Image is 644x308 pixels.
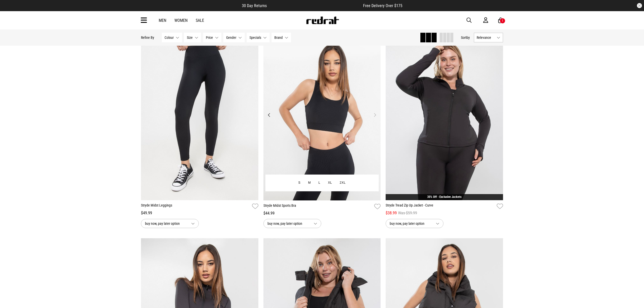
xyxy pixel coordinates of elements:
button: buy now, pay later option [386,219,443,228]
a: Stryde Tread Zip Up Jacket - Curve [386,203,495,210]
a: Women [174,18,188,23]
img: Redrat logo [306,16,339,24]
iframe: Customer reviews powered by Trustpilot [277,3,353,8]
p: Refine By [141,36,154,40]
a: 1 [498,18,503,23]
button: Colour [162,33,182,42]
button: 2XL [336,178,350,187]
button: L [315,178,324,187]
button: Price [203,33,221,42]
span: by [467,36,470,40]
a: Men [159,18,166,23]
button: S [294,178,304,187]
span: buy now, pay later option [390,220,432,227]
a: Stryde Midst Sports Bra [263,203,372,210]
button: XL [324,178,336,187]
span: Gender [226,36,236,40]
span: 30 Day Returns [242,3,267,8]
button: Relevance [474,33,503,42]
button: Sortby [461,35,470,41]
span: buy now, pay later option [145,220,187,227]
span: Free Delivery Over $175 [363,3,402,8]
span: Specials [249,36,261,40]
button: Size [184,33,201,42]
span: Colour [165,36,174,40]
span: Size [187,36,193,40]
span: $38.99 [386,210,397,216]
a: 35% Off - Exclusive Jackets [427,195,461,199]
div: $44.99 [263,210,381,216]
button: Open LiveChat chat widget [4,2,19,17]
button: Gender [223,33,245,42]
button: Brand [272,33,291,42]
span: buy now, pay later option [267,220,310,227]
button: Previous [266,112,272,118]
span: Relevance [477,36,495,40]
button: Next [372,112,378,118]
div: $49.99 [141,210,258,216]
a: Sale [196,18,204,23]
img: Stryde Midst Leggings in Black [141,36,258,200]
div: 1 [502,19,503,23]
img: Stryde Tread Zip Up Jacket - Curve in Black [386,36,503,200]
button: M [304,178,315,187]
button: Specials [247,33,270,42]
span: Price [206,36,213,40]
a: Stryde Midst Leggings [141,203,250,210]
span: Was $59.99 [398,210,417,216]
img: Stryde Midst Sports Bra in Black [263,36,381,200]
button: buy now, pay later option [263,219,321,228]
button: buy now, pay later option [141,219,199,228]
span: Brand [274,36,283,40]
